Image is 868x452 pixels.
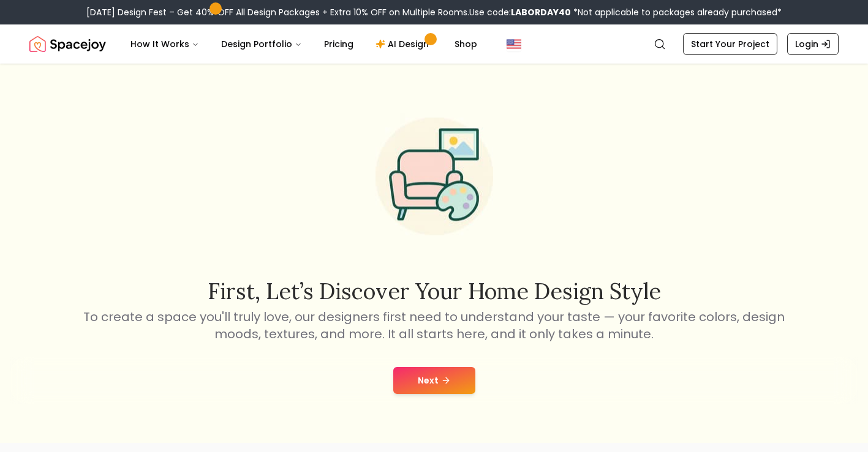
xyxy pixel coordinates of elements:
[507,37,521,51] img: United States
[469,6,571,18] span: Use code:
[511,6,571,18] b: LABORDAY40
[683,33,777,55] a: Start Your Project
[81,308,787,343] p: To create a space you'll truly love, our designers first need to understand your taste — your fav...
[314,32,363,56] a: Pricing
[86,6,782,18] div: [DATE] Design Fest – Get 40% OFF All Design Packages + Extra 10% OFF on Multiple Rooms.
[29,24,839,64] nav: Global
[366,32,442,56] a: AI Design
[121,32,487,56] nav: Main
[787,33,839,55] a: Login
[81,279,787,303] h2: First, let’s discover your home design style
[445,32,487,56] a: Shop
[29,32,106,56] a: Spacejoy
[356,98,513,254] img: Start Style Quiz Illustration
[393,367,475,394] button: Next
[571,6,782,18] span: *Not applicable to packages already purchased*
[121,32,209,56] button: How It Works
[29,32,106,56] img: Spacejoy Logo
[211,32,312,56] button: Design Portfolio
